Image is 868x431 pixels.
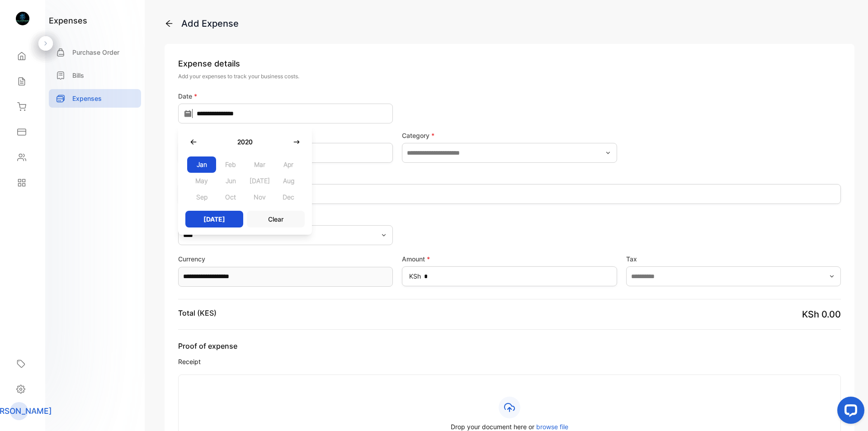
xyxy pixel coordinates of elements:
span: Mar [245,156,274,173]
a: Purchase Order [49,43,141,62]
a: Bills [49,66,141,85]
button: 2020 [228,133,262,151]
p: Purchase Order [72,47,119,57]
span: Jan [187,156,216,173]
span: Jun [216,173,245,189]
span: KSh 0.00 [802,309,841,320]
label: Category [402,131,617,140]
label: Amount [402,254,617,264]
span: Feb [216,156,245,173]
span: May [187,173,216,189]
h1: expenses [49,14,87,27]
button: [DATE] [185,211,243,227]
span: Nov [245,189,274,205]
span: [DATE] [245,173,274,189]
button: Clear [247,211,305,227]
iframe: LiveChat chat widget [830,393,868,431]
div: Add Expense [181,17,239,30]
span: Receipt [178,357,841,366]
span: Proof of expense [178,341,841,351]
span: browse file [536,423,568,431]
label: Tax [626,254,841,264]
span: KSh [409,271,421,281]
label: Date [178,91,393,101]
label: Description [178,172,841,181]
span: Oct [216,189,245,205]
span: Drop your document here or [451,423,534,431]
span: Apr [274,156,303,173]
a: Expenses [49,89,141,108]
span: Sep [187,189,216,205]
span: Dec [274,189,303,205]
p: Add your expenses to track your business costs. [178,72,841,81]
p: Expense details [178,57,841,70]
p: Bills [72,71,84,80]
span: Aug [274,173,303,189]
label: Currency [178,254,393,264]
img: logo [16,12,29,25]
p: Total (KES) [178,308,217,318]
p: Expenses [72,94,102,103]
